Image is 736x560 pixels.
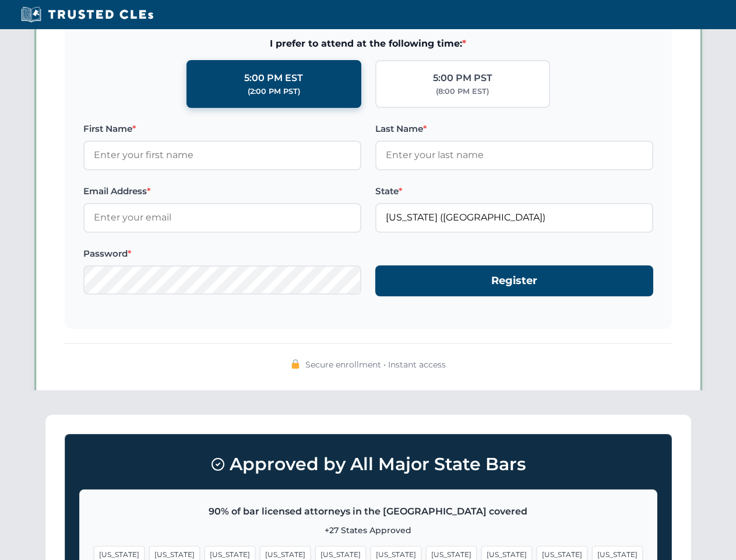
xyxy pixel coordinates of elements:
[248,86,300,97] div: (2:00 PM PST)
[17,6,157,23] img: Trusted CLEs
[244,71,303,86] div: 5:00 PM EST
[94,504,643,519] p: 90% of bar licensed attorneys in the [GEOGRAPHIC_DATA] covered
[375,122,653,136] label: Last Name
[83,141,361,170] input: Enter your first name
[83,247,361,261] label: Password
[83,122,361,136] label: First Name
[375,184,653,198] label: State
[433,71,492,86] div: 5:00 PM PST
[375,203,653,232] input: Florida (FL)
[291,359,300,369] img: 🔒
[83,203,361,232] input: Enter your email
[375,141,653,170] input: Enter your last name
[83,184,361,198] label: Email Address
[79,449,657,480] h3: Approved by All Major State Bars
[436,86,489,97] div: (8:00 PM EST)
[94,524,643,537] p: +27 States Approved
[375,265,653,296] button: Register
[83,36,653,51] span: I prefer to attend at the following time:
[305,358,446,371] span: Secure enrollment • Instant access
